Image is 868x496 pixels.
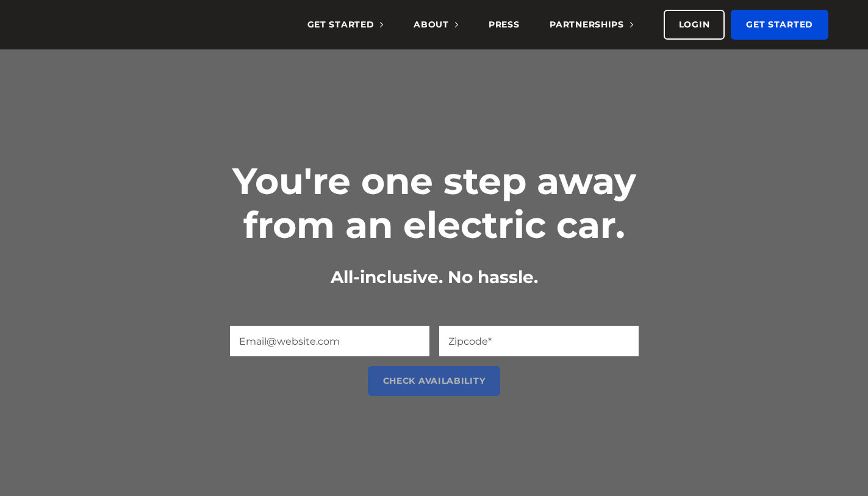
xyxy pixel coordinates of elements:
[40,18,118,31] img: Motor
[307,19,384,30] span: Get Started
[414,19,458,30] span: About
[230,326,429,356] input: Email@website.com
[731,10,828,40] a: Get Started
[368,366,501,396] input: Check Availability
[190,159,678,247] h1: You're one step away from an electric car.
[439,326,639,356] input: Zipcode*
[190,265,678,289] div: All-inclusive. No hassle.
[550,19,633,30] span: Partnerships
[664,10,725,40] a: Login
